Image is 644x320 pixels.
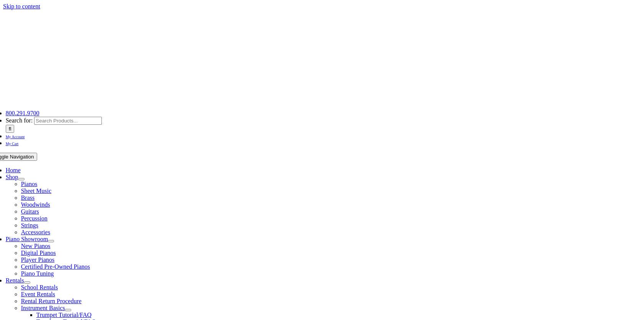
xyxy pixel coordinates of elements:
a: Certified Pre-Owned Pianos [21,263,90,270]
a: School Rentals [21,284,58,291]
a: Event Rentals [21,291,55,297]
a: Player Pianos [21,256,55,263]
a: Piano Showroom [6,236,48,242]
button: Open submenu of Instrument Basics [65,309,71,311]
a: Percussion [21,215,47,222]
a: New Pianos [21,243,51,249]
a: Guitars [21,208,39,215]
a: Strings [21,222,38,229]
button: Open submenu of Shop [18,178,25,180]
a: Piano Tuning [21,270,54,277]
button: Open submenu of Piano Showroom [48,240,54,242]
a: My Cart [6,140,19,146]
a: Digital Pianos [21,250,56,256]
a: Woodwinds [21,201,50,208]
a: 800.291.9700 [6,110,39,116]
a: Instrument Basics [21,305,65,311]
span: Search for: [6,117,33,124]
a: Pianos [21,181,38,187]
span: My Account [6,135,25,139]
a: Accessories [21,229,50,235]
a: Brass [21,194,35,201]
input: Search Products... [34,117,102,125]
button: Open submenu of Rentals [24,281,30,284]
a: Home [6,167,21,173]
a: Rental Return Procedure [21,298,82,304]
a: My Account [6,133,25,139]
input: Search [6,125,15,133]
a: Sheet Music [21,188,52,194]
span: My Cart [6,142,19,146]
a: Skip to content [3,3,40,10]
a: Trumpet Tutorial/FAQ [36,312,92,318]
a: Shop [6,174,18,180]
a: Rentals [6,277,24,284]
